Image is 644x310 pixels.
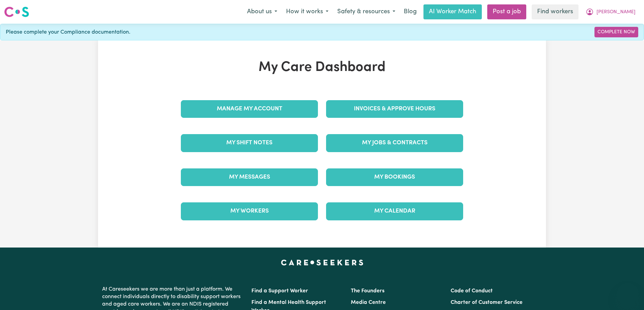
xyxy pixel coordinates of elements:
[451,300,523,305] a: Charter of Customer Service
[6,28,130,36] span: Please complete your Compliance documentation.
[581,5,640,19] button: My Account
[487,4,526,19] a: Post a job
[400,4,421,19] a: Blog
[4,6,29,18] img: Careseekers logo
[596,8,636,16] span: [PERSON_NAME]
[351,288,384,294] a: The Founders
[333,5,400,19] button: Safety & resources
[181,100,318,118] a: Manage My Account
[4,4,29,20] a: Careseekers logo
[243,5,282,19] button: About us
[451,288,493,294] a: Code of Conduct
[177,59,467,76] h1: My Care Dashboard
[532,4,579,19] a: Find workers
[423,4,482,19] a: AI Worker Match
[181,168,318,186] a: My Messages
[351,300,386,305] a: Media Centre
[326,134,463,152] a: My Jobs & Contracts
[594,27,638,37] a: Complete Now
[281,260,363,265] a: Careseekers home page
[326,100,463,118] a: Invoices & Approve Hours
[617,283,639,305] iframe: Button to launch messaging window
[181,202,318,220] a: My Workers
[326,202,463,220] a: My Calendar
[251,288,308,294] a: Find a Support Worker
[282,5,333,19] button: How it works
[326,168,463,186] a: My Bookings
[181,134,318,152] a: My Shift Notes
